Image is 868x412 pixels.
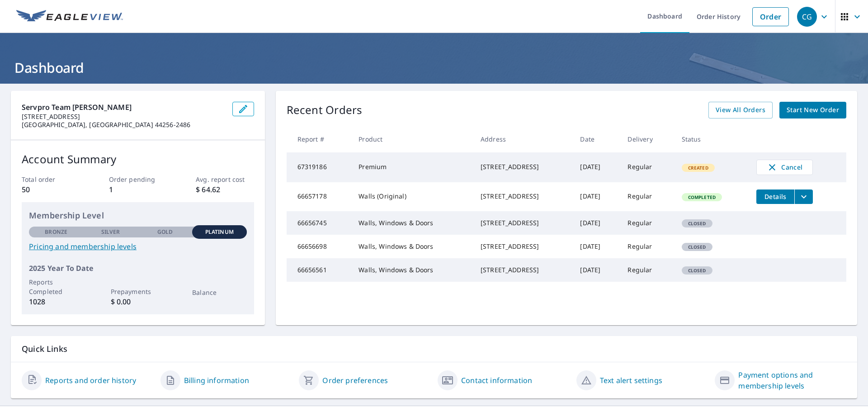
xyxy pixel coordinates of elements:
[29,241,247,252] a: Pricing and membership levels
[762,192,789,201] span: Details
[620,152,674,182] td: Regular
[620,258,674,282] td: Regular
[287,102,363,118] p: Recent Orders
[573,258,620,282] td: [DATE]
[787,104,839,116] span: Start New Order
[461,375,532,386] a: Contact information
[111,287,165,296] p: Prepayments
[322,375,388,386] a: Order preferences
[287,235,352,258] td: 66656698
[351,235,473,258] td: Walls, Windows & Doors
[752,7,789,26] a: Order
[287,126,352,152] th: Report #
[716,104,765,116] span: View All Orders
[779,102,846,118] a: Start New Order
[573,235,620,258] td: [DATE]
[16,10,123,24] img: EV Logo
[573,182,620,211] td: [DATE]
[29,209,247,222] p: Membership Level
[738,369,846,391] a: Payment options and membership levels
[196,175,254,184] p: Avg. report cost
[708,102,773,118] a: View All Orders
[351,126,473,152] th: Product
[573,126,620,152] th: Date
[481,192,566,201] div: [STREET_ADDRESS]
[756,189,794,204] button: detailsBtn-66657178
[45,375,136,386] a: Reports and order history
[620,182,674,211] td: Regular
[111,296,165,307] p: $ 0.00
[620,211,674,235] td: Regular
[683,220,712,227] span: Closed
[192,288,246,297] p: Balance
[22,151,254,167] p: Account Summary
[287,182,352,211] td: 66657178
[351,258,473,282] td: Walls, Windows & Doors
[573,211,620,235] td: [DATE]
[101,228,120,236] p: Silver
[287,211,352,235] td: 66656745
[287,152,352,182] td: 67319186
[473,126,573,152] th: Address
[797,7,817,27] div: CG
[29,296,83,307] p: 1028
[620,126,674,152] th: Delivery
[683,244,712,250] span: Closed
[481,162,566,171] div: [STREET_ADDRESS]
[22,343,846,355] p: Quick Links
[683,267,712,274] span: Closed
[766,162,803,173] span: Cancel
[22,184,80,195] p: 50
[205,228,234,236] p: Platinum
[481,265,566,275] div: [STREET_ADDRESS]
[600,375,662,386] a: Text alert settings
[481,218,566,227] div: [STREET_ADDRESS]
[675,126,750,152] th: Status
[22,175,80,184] p: Total order
[756,160,813,175] button: Cancel
[573,152,620,182] td: [DATE]
[29,277,83,296] p: Reports Completed
[351,211,473,235] td: Walls, Windows & Doors
[683,194,721,200] span: Completed
[794,189,813,204] button: filesDropdownBtn-66657178
[109,184,167,195] p: 1
[620,235,674,258] td: Regular
[22,113,225,121] p: [STREET_ADDRESS]
[157,228,173,236] p: Gold
[351,182,473,211] td: Walls (Original)
[184,375,249,386] a: Billing information
[683,165,714,171] span: Created
[351,152,473,182] td: Premium
[287,258,352,282] td: 66656561
[109,175,167,184] p: Order pending
[29,263,247,274] p: 2025 Year To Date
[45,228,67,236] p: Bronze
[22,121,225,129] p: [GEOGRAPHIC_DATA], [GEOGRAPHIC_DATA] 44256-2486
[22,102,225,113] p: Servpro Team [PERSON_NAME]
[11,58,857,77] h1: Dashboard
[481,242,566,251] div: [STREET_ADDRESS]
[196,184,254,195] p: $ 64.62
